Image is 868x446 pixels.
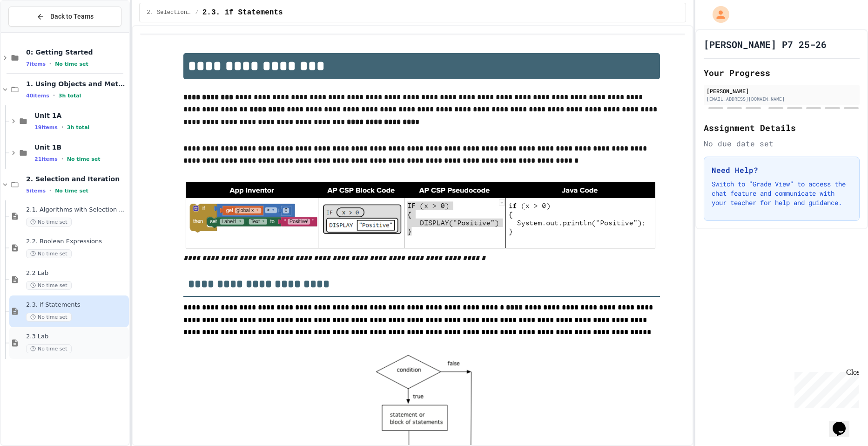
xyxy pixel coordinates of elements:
[26,93,49,99] span: 40 items
[26,281,72,290] span: No time set
[26,61,46,67] span: 7 items
[34,156,58,162] span: 21 items
[707,87,857,95] div: [PERSON_NAME]
[791,368,859,408] iframe: chat widget
[34,111,127,120] span: Unit 1A
[4,4,64,59] div: Chat with us now!Close
[712,165,852,176] h3: Need Help?
[26,238,127,246] span: 2.2. Boolean Expressions
[707,96,857,103] div: [EMAIL_ADDRESS][DOMAIN_NAME]
[703,4,732,25] div: My Account
[147,9,192,16] span: 2. Selection and Iteration
[61,124,63,131] span: •
[49,187,51,194] span: •
[26,218,72,226] span: No time set
[704,121,860,134] h2: Assignment Details
[67,156,101,162] span: No time set
[202,7,283,18] span: 2.3. if Statements
[34,124,58,130] span: 19 items
[26,313,72,322] span: No time set
[829,409,859,437] iframe: chat widget
[26,269,127,277] span: 2.2 Lab
[50,12,94,21] span: Back to Teams
[26,249,72,258] span: No time set
[26,188,46,194] span: 5 items
[8,7,121,27] button: Back to Teams
[26,333,127,341] span: 2.3 Lab
[195,9,199,16] span: /
[53,92,55,99] span: •
[67,124,90,130] span: 3h total
[704,38,827,51] h1: [PERSON_NAME] P7 25-26
[26,206,127,214] span: 2.1. Algorithms with Selection and Repetition
[26,48,127,56] span: 0: Getting Started
[34,143,127,151] span: Unit 1B
[55,188,88,194] span: No time set
[55,61,88,67] span: No time set
[26,175,127,183] span: 2. Selection and Iteration
[26,80,127,88] span: 1. Using Objects and Methods
[59,93,81,99] span: 3h total
[712,179,852,207] p: Switch to "Grade View" to access the chat feature and communicate with your teacher for help and ...
[61,155,63,163] span: •
[49,60,51,68] span: •
[26,344,72,353] span: No time set
[26,301,127,309] span: 2.3. if Statements
[704,66,860,79] h2: Your Progress
[704,138,860,149] div: No due date set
